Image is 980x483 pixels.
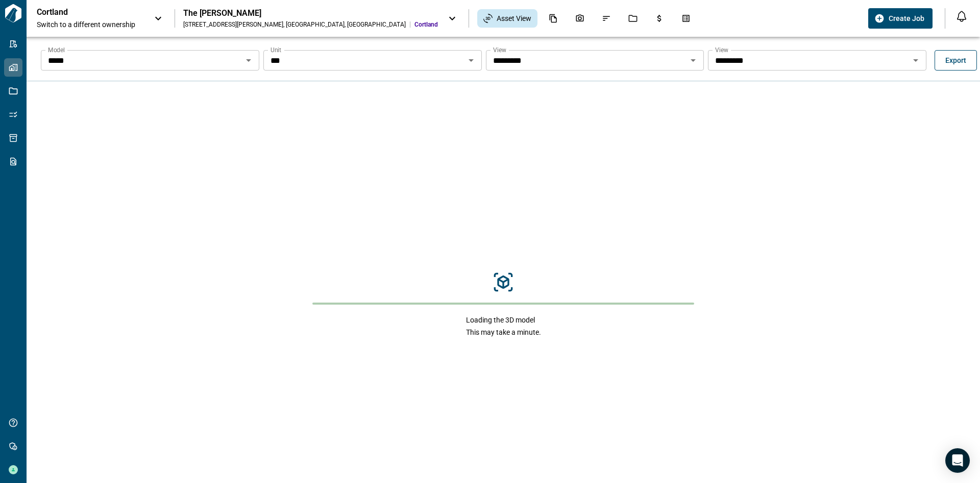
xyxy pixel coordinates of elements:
[414,20,438,29] span: Cortland
[935,50,977,71] button: Export
[649,10,670,27] div: Budgets
[686,53,700,67] button: Open
[675,10,697,27] div: Takeoff Center
[241,53,256,67] button: Open
[497,13,531,24] span: Asset View
[622,10,644,27] div: Jobs
[466,315,541,325] span: Loading the 3D model
[477,9,537,28] div: Asset View
[715,45,728,54] label: View
[909,53,923,67] button: Open
[271,45,281,54] label: Unit
[945,448,970,473] div: Open Intercom Messenger
[569,10,591,27] div: Photos
[37,19,144,30] span: Switch to a different ownership
[48,45,65,54] label: Model
[889,13,924,24] span: Create Job
[868,8,933,29] button: Create Job
[953,8,970,25] button: Open notification feed
[466,327,541,337] span: This may take a minute.
[37,7,129,17] p: Cortland
[464,53,478,67] button: Open
[493,45,506,54] label: View
[945,55,966,65] span: Export
[596,10,617,27] div: Issues & Info
[543,10,564,27] div: Documents
[183,8,438,18] div: The [PERSON_NAME]
[183,20,406,29] div: [STREET_ADDRESS][PERSON_NAME] , [GEOGRAPHIC_DATA] , [GEOGRAPHIC_DATA]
